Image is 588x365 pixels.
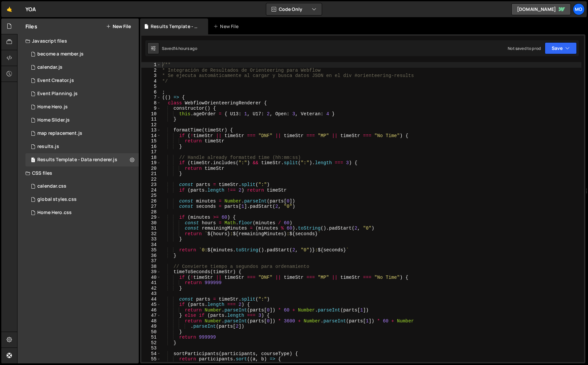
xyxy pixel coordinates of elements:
[141,193,161,199] div: 25
[37,64,62,70] div: calendar.js
[25,140,139,153] div: 14299/39085.js
[141,346,161,351] div: 53
[141,302,161,308] div: 45
[141,275,161,280] div: 40
[141,155,161,161] div: 18
[141,204,161,209] div: 27
[141,79,161,84] div: 4
[141,280,161,286] div: 41
[141,291,161,297] div: 43
[25,180,139,193] div: 14299/37319.css
[25,206,139,219] div: 14299/38317.css
[141,297,161,302] div: 44
[141,215,161,220] div: 29
[141,253,161,259] div: 36
[141,166,161,171] div: 20
[141,182,161,188] div: 23
[141,209,161,215] div: 28
[37,78,74,84] div: Event Creator.js
[573,3,585,15] a: Mo
[266,3,322,15] button: Code Only
[18,34,139,48] div: Javascript files
[141,258,161,264] div: 37
[25,153,139,166] div: 14299/44986.js
[141,171,161,177] div: 21
[141,95,161,100] div: 7
[37,157,117,163] div: Results Template - Data renderer.js
[141,313,161,318] div: 47
[141,231,161,237] div: 32
[37,197,77,202] div: global styles.css
[141,68,161,73] div: 2
[141,226,161,231] div: 31
[141,90,161,95] div: 6
[31,158,35,163] span: 1
[25,23,37,30] h2: Files
[25,74,139,87] div: 14299/38788.js
[25,193,139,206] div: 14299/38493.css
[141,149,161,155] div: 17
[545,42,577,54] button: Save
[141,100,161,106] div: 8
[37,117,70,123] div: Home Slider.js
[141,160,161,166] div: 19
[141,286,161,291] div: 42
[25,127,139,140] div: 14299/42297.js
[37,130,82,136] div: map replacement.js
[141,329,161,335] div: 50
[141,351,161,357] div: 54
[37,91,78,97] div: Event Planning.js
[141,308,161,313] div: 46
[141,133,161,139] div: 14
[141,269,161,275] div: 39
[37,51,84,57] div: become a member.js
[141,188,161,193] div: 24
[141,62,161,68] div: 1
[141,242,161,248] div: 34
[37,210,72,216] div: Home Hero.css
[141,122,161,128] div: 12
[174,46,197,51] div: 14 hours ago
[25,61,139,74] div: 14299/37318.js
[213,23,241,30] div: New File
[141,106,161,111] div: 9
[151,23,200,30] div: Results Template - Data renderer.js
[37,183,66,189] div: calendar.css
[141,264,161,270] div: 38
[37,144,59,150] div: results.js
[25,5,36,13] div: YOA
[141,84,161,90] div: 5
[18,166,139,180] div: CSS files
[25,100,139,114] div: 14299/38316.js
[37,104,68,110] div: Home Hero.js
[141,111,161,117] div: 10
[141,340,161,346] div: 52
[106,24,131,29] button: New File
[141,117,161,122] div: 11
[141,138,161,144] div: 15
[141,128,161,133] div: 13
[25,87,139,100] div: 14299/37757.js
[141,177,161,182] div: 22
[162,46,197,51] div: Saved
[141,335,161,340] div: 51
[508,46,541,51] div: Not saved to prod
[141,73,161,79] div: 3
[141,324,161,329] div: 49
[141,247,161,253] div: 35
[25,114,139,127] div: 14299/36696.js
[141,356,161,362] div: 55
[141,199,161,204] div: 26
[141,318,161,324] div: 48
[25,48,139,61] div: 14299/37314.js
[141,220,161,226] div: 30
[141,237,161,242] div: 33
[511,3,571,15] a: [DOMAIN_NAME]
[141,144,161,150] div: 16
[1,1,18,17] a: 🤙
